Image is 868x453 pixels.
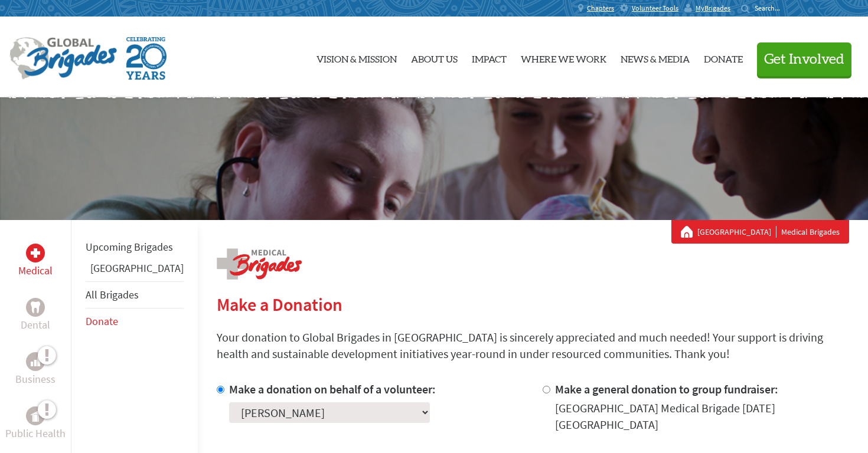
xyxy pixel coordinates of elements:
img: Dental [31,301,40,313]
label: Make a general donation to group fundraiser: [555,382,778,396]
a: Donate [704,27,743,88]
h2: Make a Donation [217,294,849,315]
div: Dental [26,298,45,317]
input: Search... [755,4,788,12]
div: [GEOGRAPHIC_DATA] Medical Brigade [DATE] [GEOGRAPHIC_DATA] [555,400,850,433]
a: Upcoming Brigades [86,240,173,254]
li: Upcoming Brigades [86,234,184,260]
p: Business [15,371,56,388]
a: Public HealthPublic Health [5,406,66,442]
div: Medical [26,244,45,262]
div: Public Health [26,406,45,425]
a: [GEOGRAPHIC_DATA] [90,261,184,275]
a: Vision & Mission [316,27,397,88]
p: Public Health [5,425,66,442]
a: News & Media [621,27,690,88]
li: Donate [86,308,184,334]
span: Volunteer Tools [632,4,678,13]
a: Where We Work [521,27,606,88]
p: Medical [18,262,53,279]
button: Get Involved [757,42,851,76]
a: Impact [472,27,507,88]
img: logo-medical.png [217,248,302,280]
span: Get Involved [764,52,844,67]
img: Public Health [31,410,40,422]
span: Chapters [587,4,614,13]
label: Make a donation on behalf of a volunteer: [229,382,436,396]
img: Business [31,357,40,366]
div: Business [26,352,45,371]
p: Your donation to Global Brigades in [GEOGRAPHIC_DATA] is sincerely appreciated and much needed! Y... [217,329,849,362]
a: Donate [86,314,118,328]
a: BusinessBusiness [15,352,56,388]
li: Greece [86,260,184,281]
p: Dental [21,317,50,333]
a: [GEOGRAPHIC_DATA] [697,226,776,238]
img: Global Brigades Logo [9,37,117,80]
li: All Brigades [86,281,184,308]
div: Medical Brigades [681,226,840,238]
a: MedicalMedical [18,244,53,279]
a: All Brigades [86,288,139,301]
img: Global Brigades Celebrating 20 Years [126,37,167,80]
img: Medical [31,248,40,258]
a: DentalDental [21,298,50,333]
span: MyBrigades [696,4,730,13]
a: About Us [411,27,458,88]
